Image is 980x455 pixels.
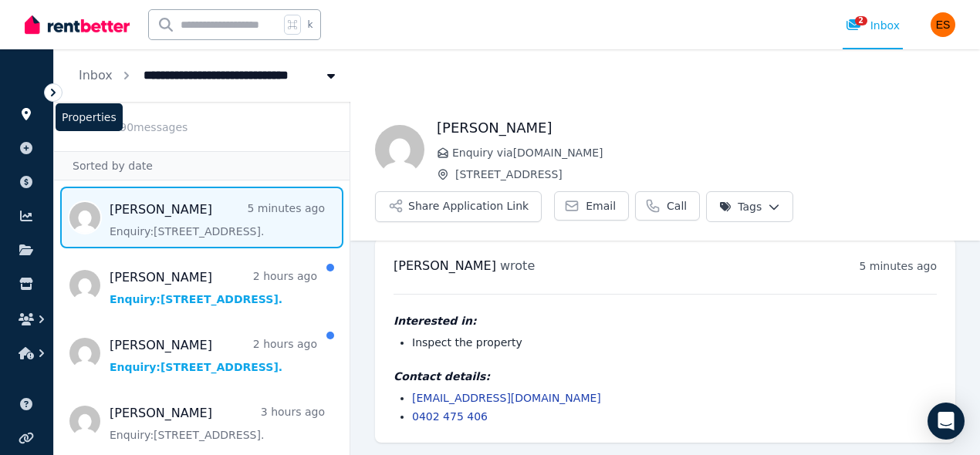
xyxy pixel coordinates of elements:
h4: Interested in: [394,313,937,329]
h4: Contact details: [394,369,937,384]
time: 5 minutes ago [859,260,937,272]
h1: [PERSON_NAME] [437,117,955,139]
li: Inspect the property [412,335,937,350]
a: Call [635,191,700,221]
a: [PERSON_NAME]2 hours agoEnquiry:[STREET_ADDRESS]. [110,268,317,307]
img: Evangeline Samoilov [931,12,955,37]
span: k [307,19,313,31]
a: [EMAIL_ADDRESS][DOMAIN_NAME] [412,392,601,404]
span: wrote [500,258,535,273]
a: [PERSON_NAME]3 hours agoEnquiry:[STREET_ADDRESS]. [110,404,325,443]
span: Call [667,198,687,214]
span: Email [586,198,616,214]
a: Inbox [79,68,113,83]
a: Email [554,191,629,221]
img: Rebecca Robins [375,125,424,174]
span: Enquiry via [DOMAIN_NAME] [452,145,955,160]
div: Sorted by date [54,151,350,180]
a: 0402 475 406 [412,410,488,423]
nav: Breadcrumb [54,49,363,102]
span: [STREET_ADDRESS] [455,167,955,182]
div: Open Intercom Messenger [928,403,965,440]
img: RentBetter [25,13,130,36]
span: 90 message s [120,121,188,133]
button: Share Application Link [375,191,542,222]
a: [PERSON_NAME]5 minutes agoEnquiry:[STREET_ADDRESS]. [110,201,325,239]
a: [PERSON_NAME]2 hours agoEnquiry:[STREET_ADDRESS]. [110,336,317,375]
span: [PERSON_NAME] [394,258,496,273]
button: Tags [706,191,793,222]
span: Properties [56,103,123,131]
span: 2 [855,16,867,25]
div: Inbox [846,18,900,33]
span: Tags [719,199,762,214]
